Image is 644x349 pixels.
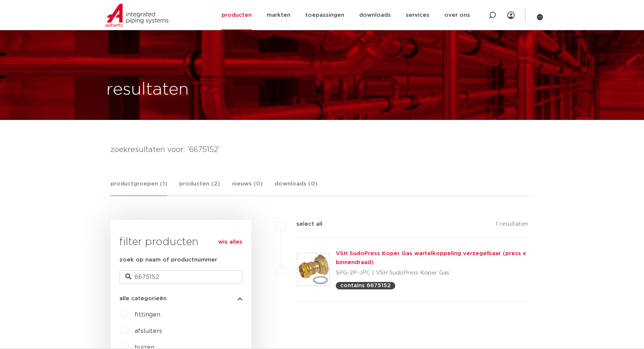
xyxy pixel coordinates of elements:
[119,235,242,250] h3: filter producten
[285,220,322,229] label: select all
[336,267,528,279] p: SPG-2P-JPC | VSH SudoPress Koper Gas
[336,251,526,265] a: VSH SudoPress Koper Gas wartelkoppeling verzegelbaar (press x binnendraad)
[119,270,242,284] input: zoeken
[119,296,167,301] span: alle categorieën
[275,180,318,196] a: downloads (0)
[179,180,220,196] a: producten (2)
[119,256,217,264] label: zoek op naam of productnummer
[110,180,167,196] a: productgroepen (1)
[106,78,189,102] h1: resultaten
[297,253,329,285] img: Thumbnail for VSH SudoPress Koper Gas wartelkoppeling verzegelbaar (press x binnendraad)
[135,312,160,318] a: fittingen
[119,296,242,301] button: alle categorieën
[218,238,242,247] a: wis alles
[340,283,391,288] p: contains 6675152
[232,180,263,196] a: nieuws (0)
[496,220,528,231] p: 1 resultaten
[110,144,534,156] h4: zoekresultaten voor: '6675152'
[135,328,162,334] a: afsluiters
